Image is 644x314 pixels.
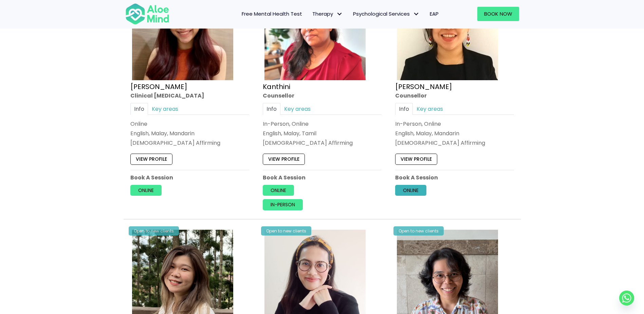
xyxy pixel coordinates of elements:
[395,120,514,128] div: In-Person, Online
[395,154,437,165] a: View profile
[413,103,447,115] a: Key areas
[353,10,420,17] span: Psychological Services
[130,103,148,115] a: Info
[477,7,519,21] a: Book Now
[263,185,294,196] a: Online
[130,82,187,91] a: [PERSON_NAME]
[130,129,249,137] p: English, Malay, Mandarin
[395,174,514,181] p: Book A Session
[130,139,249,147] div: [DEMOGRAPHIC_DATA] Affirming
[130,174,249,181] p: Book A Session
[411,9,421,19] span: Psychological Services: submenu
[130,154,172,165] a: View profile
[395,103,413,115] a: Info
[237,7,307,21] a: Free Mental Health Test
[484,10,512,17] span: Book Now
[263,82,290,91] a: Kanthini
[280,103,314,115] a: Key areas
[430,10,439,17] span: EAP
[263,139,382,147] div: [DEMOGRAPHIC_DATA] Affirming
[348,7,425,21] a: Psychological ServicesPsychological Services: submenu
[335,9,345,19] span: Therapy: submenu
[263,120,382,128] div: In-Person, Online
[263,129,382,137] p: English, Malay, Tamil
[393,226,444,235] div: Open to new clients
[263,199,303,210] a: In-person
[263,103,280,115] a: Info
[395,129,514,137] p: English, Malay, Mandarin
[130,92,249,100] div: Clinical [MEDICAL_DATA]
[242,10,302,17] span: Free Mental Health Test
[395,92,514,100] div: Counsellor
[619,291,634,306] a: Whatsapp
[263,174,382,181] p: Book A Session
[261,226,311,235] div: Open to new clients
[395,82,452,91] a: [PERSON_NAME]
[395,139,514,147] div: [DEMOGRAPHIC_DATA] Affirming
[263,154,305,165] a: View profile
[130,120,249,128] div: Online
[312,10,343,17] span: Therapy
[148,103,182,115] a: Key areas
[178,7,444,21] nav: Menu
[263,92,382,100] div: Counsellor
[129,226,179,235] div: Open to new clients
[307,7,348,21] a: TherapyTherapy: submenu
[125,3,169,25] img: Aloe mind Logo
[425,7,444,21] a: EAP
[395,185,426,196] a: Online
[130,185,162,196] a: Online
